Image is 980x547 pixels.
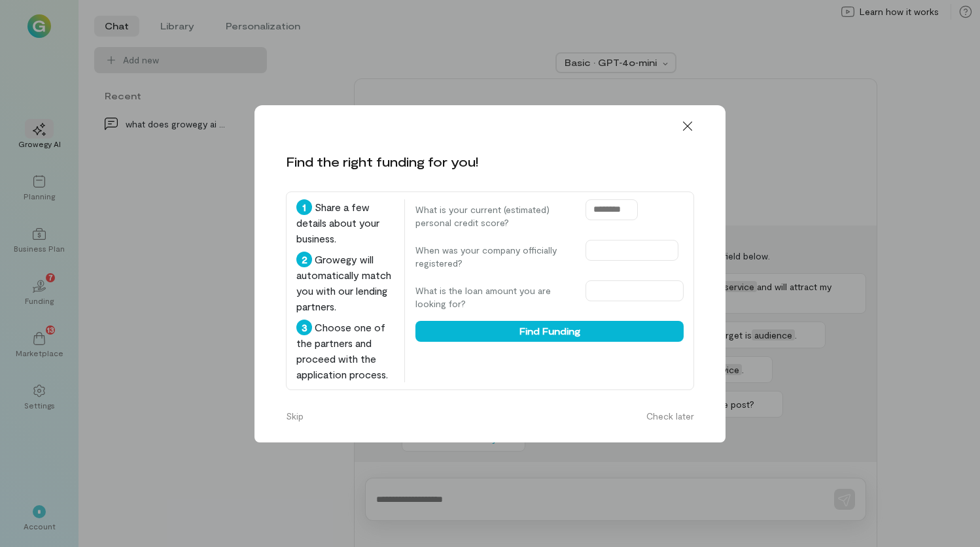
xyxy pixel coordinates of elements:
[415,321,684,342] button: Find Funding
[296,320,312,335] div: 3
[415,244,572,270] label: When was your company officially registered?
[296,320,394,382] div: Choose one of the partners and proceed with the application process.
[296,252,312,267] div: 2
[286,152,478,171] div: Find the right funding for you!
[296,199,312,215] div: 1
[639,406,702,427] button: Check later
[415,203,572,229] label: What is your current (estimated) personal credit score?
[415,284,572,310] label: What is the loan amount you are looking for?
[296,199,394,246] div: Share a few details about your business.
[278,406,311,427] button: Skip
[296,252,394,314] div: Growegy will automatically match you with our lending partners.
